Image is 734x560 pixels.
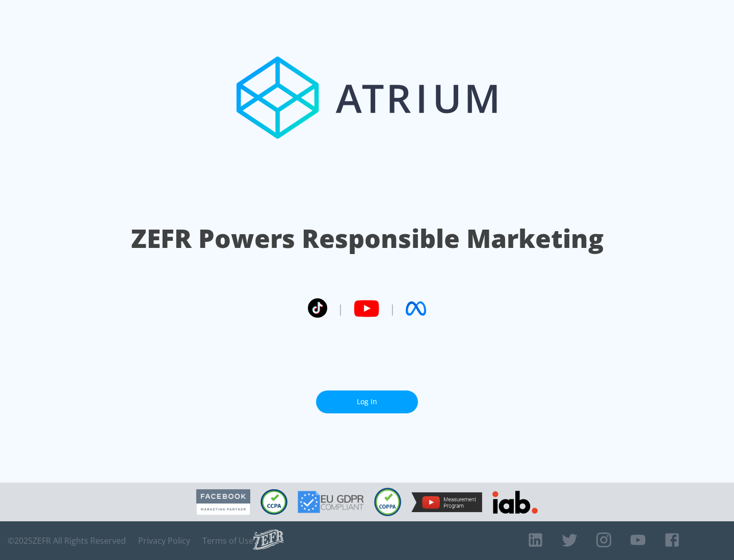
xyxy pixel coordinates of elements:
img: GDPR Compliant [298,491,364,513]
span: © 2025 ZEFR All Rights Reserved [8,536,126,546]
a: Terms of Use [202,536,253,546]
span: | [337,301,344,316]
img: COPPA Compliant [374,488,401,516]
img: CCPA Compliant [260,489,287,515]
h1: ZEFR Powers Responsible Marketing [131,221,604,256]
img: IAB [492,491,538,514]
span: | [389,301,396,316]
a: Log In [316,390,418,413]
img: YouTube Measurement Program [411,492,482,512]
img: Facebook Marketing Partner [196,489,250,515]
a: Privacy Policy [138,536,190,546]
